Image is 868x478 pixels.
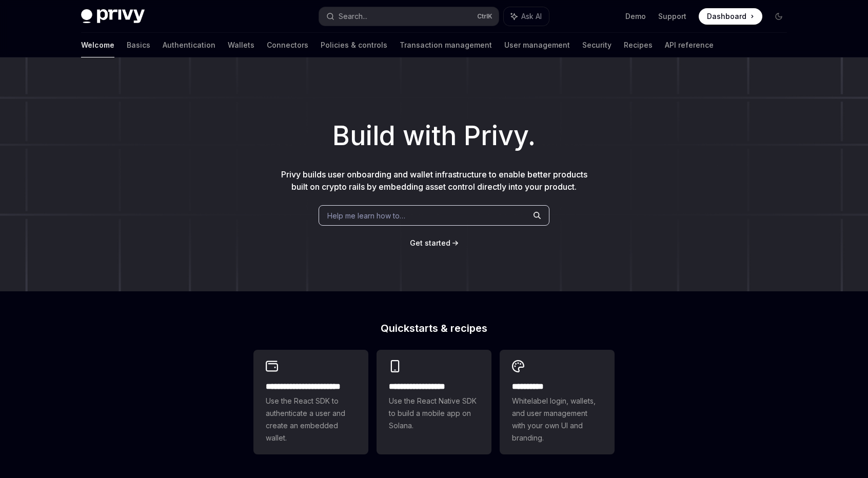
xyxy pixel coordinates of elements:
button: Ask AI [504,7,549,26]
a: Support [658,11,686,22]
span: Whitelabel login, wallets, and user management with your own UI and branding. [512,395,602,444]
a: User management [504,33,570,57]
a: Authentication [163,33,215,57]
h1: Build with Privy. [16,116,852,156]
span: Get started [410,238,450,247]
div: Search... [339,10,367,23]
a: **** *****Whitelabel login, wallets, and user management with your own UI and branding. [500,350,615,454]
a: Welcome [81,33,114,57]
a: Connectors [267,33,308,57]
span: Ctrl K [477,12,492,21]
h2: Quickstarts & recipes [253,323,615,333]
a: Dashboard [699,8,762,25]
a: **** **** **** ***Use the React Native SDK to build a mobile app on Solana. [377,350,491,454]
a: Security [582,33,611,57]
a: API reference [665,33,714,57]
a: Demo [625,11,646,22]
span: Ask AI [521,11,542,22]
span: Use the React SDK to authenticate a user and create an embedded wallet. [266,395,356,444]
a: Basics [127,33,150,57]
span: Dashboard [707,11,746,22]
button: Toggle dark mode [771,8,787,25]
span: Privy builds user onboarding and wallet infrastructure to enable better products built on crypto ... [281,169,587,192]
a: Transaction management [400,33,492,57]
a: Wallets [228,33,254,57]
a: Get started [410,238,450,248]
span: Use the React Native SDK to build a mobile app on Solana. [389,395,479,432]
button: Search...CtrlK [319,7,499,26]
img: dark logo [81,9,145,24]
span: Help me learn how to… [327,210,405,221]
a: Recipes [624,33,653,57]
a: Policies & controls [321,33,387,57]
